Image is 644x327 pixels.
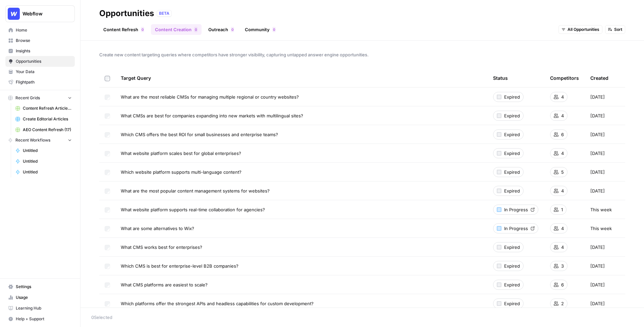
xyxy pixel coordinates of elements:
[590,225,612,232] span: This week
[590,150,605,157] span: [DATE]
[16,316,72,322] span: Help + Support
[5,35,75,46] a: Browse
[561,225,564,232] span: 4
[561,263,564,269] span: 3
[561,94,564,100] span: 4
[121,131,278,138] span: Which CMS offers the best ROI for small businesses and enterprise teams?
[5,314,75,324] button: Help + Support
[16,58,72,64] span: Opportunities
[561,300,564,307] span: 2
[16,38,72,44] span: Browse
[142,27,144,32] span: 0
[23,148,72,154] span: Untitled
[561,281,564,288] span: 6
[141,27,144,32] div: 0
[590,94,605,100] span: [DATE]
[121,150,241,157] span: What website platform scales best for global enterprises?
[15,137,50,143] span: Recent Workflows
[91,314,633,321] div: 0 Selected
[22,10,63,17] span: Webflow
[5,292,75,303] a: Usage
[5,281,75,292] a: Settings
[16,305,72,311] span: Learning Hub
[504,263,520,269] span: Expired
[12,167,75,177] a: Untitled
[121,225,194,232] span: What are some alternatives to Wix?
[121,244,202,251] span: What CMS works best for enterprises?
[16,294,72,301] span: Usage
[231,27,234,32] div: 0
[23,169,72,175] span: Untitled
[12,124,75,135] a: AEO Content Refresh (17)
[590,69,608,87] div: Created
[590,244,605,251] span: [DATE]
[23,158,72,164] span: Untitled
[561,150,564,157] span: 4
[590,206,612,213] span: This week
[16,284,72,290] span: Settings
[5,66,75,77] a: Your Data
[99,8,154,19] div: Opportunities
[157,10,172,17] div: BETA
[121,112,303,119] span: What CMSs are best for companies expanding into new markets with multilingual sites?
[493,205,538,215] a: In Progress
[561,131,564,138] span: 6
[590,112,605,119] span: [DATE]
[195,27,197,32] span: 0
[16,79,72,85] span: Flightpath
[273,27,275,32] span: 0
[504,112,520,119] span: Expired
[272,27,276,32] div: 0
[504,187,520,194] span: Expired
[561,112,564,119] span: 4
[504,300,520,307] span: Expired
[561,244,564,251] span: 4
[121,281,208,288] span: What CMS platforms are easiest to scale?
[5,93,75,103] button: Recent Grids
[493,223,538,233] a: In Progress
[121,263,238,269] span: Which CMS is best for enterprise-level B2B companies?
[590,300,605,307] span: [DATE]
[605,25,625,34] button: Sort
[5,5,75,22] button: Workspace: Webflow
[590,169,605,175] span: [DATE]
[590,187,605,194] span: [DATE]
[5,25,75,36] a: Home
[194,27,198,32] div: 0
[5,135,75,145] button: Recent Workflows
[590,281,605,288] span: [DATE]
[504,150,520,157] span: Expired
[614,26,622,33] span: Sort
[121,206,265,213] span: What website platform supports real-time collaboration for agencies?
[16,27,72,33] span: Home
[204,24,238,35] a: Outreach0
[504,281,520,288] span: Expired
[504,244,520,251] span: Expired
[121,94,299,100] span: What are the most reliable CMSs for managing multiple regional or country websites?
[493,69,508,87] div: Status
[16,69,72,75] span: Your Data
[561,187,564,194] span: 4
[151,24,202,35] a: Content Creation0
[590,263,605,269] span: [DATE]
[561,206,563,213] span: 1
[99,24,148,35] a: Content Refresh0
[23,105,72,111] span: Content Refresh Article (Demo Grid)
[23,127,72,133] span: AEO Content Refresh (17)
[550,69,579,87] div: Competitors
[121,187,270,194] span: What are the most popular content management systems for websites?
[12,156,75,167] a: Untitled
[504,131,520,138] span: Expired
[12,145,75,156] a: Untitled
[12,114,75,124] a: Create Editorial Articles
[231,27,233,32] span: 0
[23,116,72,122] span: Create Editorial Articles
[99,51,625,58] span: Create new content targeting queries where competitors have stronger visibility, capturing untapp...
[5,56,75,67] a: Opportunities
[15,95,40,101] span: Recent Grids
[12,103,75,114] a: Content Refresh Article (Demo Grid)
[504,225,528,232] span: In Progress
[5,46,75,56] a: Insights
[504,206,528,213] span: In Progress
[561,169,564,175] span: 5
